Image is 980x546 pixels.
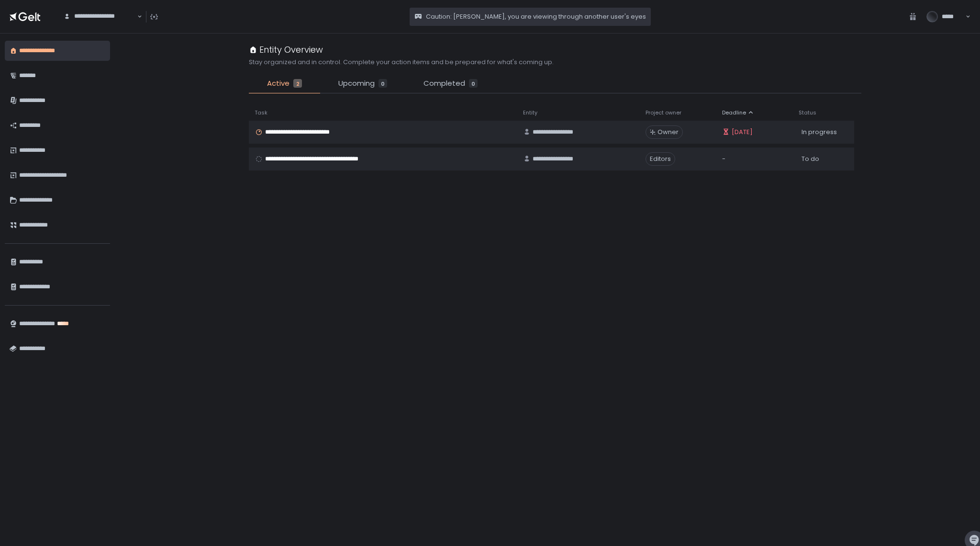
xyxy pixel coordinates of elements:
div: Search for option [57,7,142,27]
span: Deadline [722,109,746,116]
span: In progress [802,128,837,136]
span: Status [799,109,816,116]
span: Caution: [PERSON_NAME], you are viewing through another user's eyes [426,12,646,21]
div: 2 [293,79,302,88]
span: [DATE] [732,128,753,136]
h2: Stay organized and in control. Complete your action items and be prepared for what's coming up. [249,58,554,67]
span: Entity [523,109,537,116]
span: - [722,155,725,163]
span: Editors [646,152,675,166]
span: To do [802,155,819,163]
span: Active [267,78,290,89]
input: Search for option [64,21,136,30]
span: Upcoming [338,78,375,89]
span: Task [255,109,267,116]
div: 0 [379,79,387,88]
div: 0 [469,79,478,88]
div: Entity Overview [249,43,323,56]
span: Owner [657,128,679,136]
span: Completed [423,78,465,89]
span: Project owner [646,109,681,116]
